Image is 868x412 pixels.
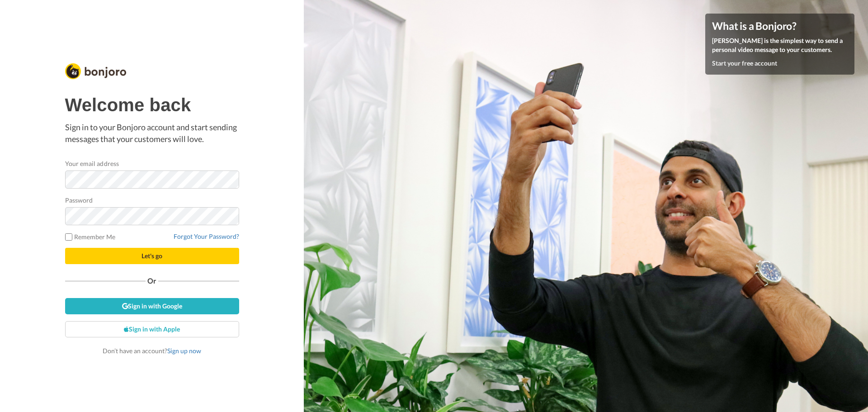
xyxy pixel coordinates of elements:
a: Start your free account [712,59,777,67]
p: Sign in to your Bonjoro account and start sending messages that your customers will love. [65,122,239,145]
label: Remember Me [65,232,116,242]
label: Password [65,195,93,205]
span: Or [146,278,158,284]
input: Remember Me [65,233,72,241]
a: Sign in with Google [65,298,239,314]
a: Forgot Your Password? [174,232,239,240]
button: Let's go [65,248,239,264]
p: [PERSON_NAME] is the simplest way to send a personal video message to your customers. [712,36,848,54]
span: Don’t have an account? [103,347,201,355]
h4: What is a Bonjoro? [712,20,848,32]
span: Let's go [142,252,162,260]
a: Sign up now [167,347,201,355]
h1: Welcome back [65,95,239,115]
a: Sign in with Apple [65,321,239,337]
label: Your email address [65,159,119,168]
